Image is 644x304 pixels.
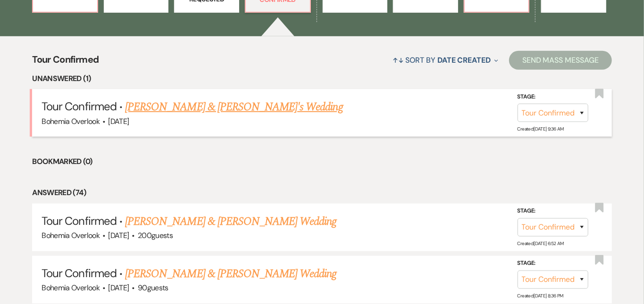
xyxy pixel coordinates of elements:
span: Tour Confirmed [42,266,117,280]
span: Tour Confirmed [42,214,117,228]
li: Answered (74) [32,187,612,199]
li: Unanswered (1) [32,73,612,85]
span: 90 guests [138,283,168,293]
span: Bohemia Overlook [42,283,100,293]
span: Tour Confirmed [32,52,99,73]
span: Date Created [437,55,491,65]
label: Stage: [518,258,588,269]
button: Sort By Date Created [389,48,502,73]
span: Created: [DATE] 9:36 AM [518,126,564,132]
span: Created: [DATE] 8:36 PM [518,293,563,299]
span: ↑↓ [393,55,404,65]
span: 200 guests [138,230,173,240]
label: Stage: [518,92,588,102]
span: Bohemia Overlook [42,230,100,240]
span: [DATE] [108,230,129,240]
span: Bohemia Overlook [42,116,100,126]
li: Bookmarked (0) [32,156,612,168]
a: [PERSON_NAME] & [PERSON_NAME] Wedding [125,213,336,230]
button: Send Mass Message [509,51,612,70]
span: [DATE] [108,283,129,293]
a: [PERSON_NAME] & [PERSON_NAME]'s Wedding [125,99,343,115]
span: Tour Confirmed [42,99,117,114]
span: [DATE] [108,116,129,126]
a: [PERSON_NAME] & [PERSON_NAME] Wedding [125,265,336,282]
label: Stage: [518,206,588,216]
span: Created: [DATE] 6:52 AM [518,240,564,246]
